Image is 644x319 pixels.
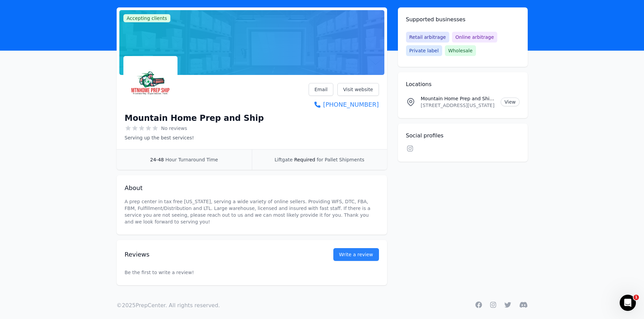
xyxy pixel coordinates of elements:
[125,183,379,193] h2: About
[317,157,364,162] span: for Pallet Shipments
[406,32,449,43] span: Retail arbitrage
[445,45,476,56] span: Wholesale
[117,301,220,310] p: © 2025 PrepCenter. All rights reserved.
[421,95,496,102] p: Mountain Home Prep and Ship Location
[620,295,636,311] iframe: Intercom live chat
[406,16,520,24] h2: Supported businesses
[406,132,520,140] h2: Social profiles
[125,134,264,141] p: Serving up the best services!
[125,57,176,109] img: Mountain Home Prep and Ship
[294,157,315,162] span: Required
[275,157,292,162] span: Liftgate
[337,83,379,96] a: Visit website
[161,125,187,132] span: No reviews
[125,113,264,124] h1: Mountain Home Prep and Ship
[333,248,379,261] a: Write a review
[125,250,312,259] h2: Reviews
[309,83,333,96] a: Email
[501,98,519,106] a: View
[421,102,496,109] p: [STREET_ADDRESS][US_STATE]
[309,100,379,109] a: [PHONE_NUMBER]
[125,198,379,225] p: A prep center in tax free [US_STATE], serving a wide variety of online sellers. Providing WFS, DT...
[125,256,379,289] p: Be the first to write a review!
[406,45,442,56] span: Private label
[406,80,520,88] h2: Locations
[634,295,639,300] span: 1
[123,14,171,22] span: Accepting clients
[452,32,497,43] span: Online arbitrage
[150,157,164,162] span: 24-48
[165,157,218,162] span: Hour Turnaround Time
